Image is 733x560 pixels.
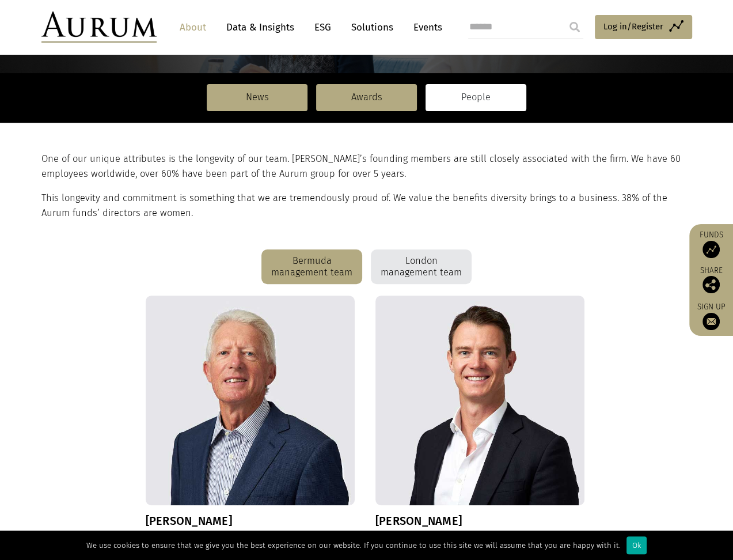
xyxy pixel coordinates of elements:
[695,302,727,330] a: Sign up
[695,230,727,258] a: Funds
[345,17,399,38] a: Solutions
[563,16,586,39] input: Submit
[316,84,417,111] a: Awards
[309,17,337,38] a: ESG
[702,241,720,258] img: Access Funds
[221,17,300,38] a: Data & Insights
[408,17,442,38] a: Events
[41,152,689,182] p: One of our unique attributes is the longevity of our team. [PERSON_NAME]’s founding members are s...
[41,191,689,221] p: This longevity and commitment is something that we are tremendously proud of. We value the benefi...
[207,84,307,111] a: News
[174,17,212,38] a: About
[41,12,157,43] img: Aurum
[375,514,585,528] h3: [PERSON_NAME]
[695,267,727,293] div: Share
[371,249,472,284] div: London management team
[626,536,647,554] div: Ok
[702,313,720,330] img: Sign up to our newsletter
[261,249,362,284] div: Bermuda management team
[702,276,720,293] img: Share this post
[603,20,663,33] span: Log in/Register
[595,15,692,39] a: Log in/Register
[426,84,526,111] a: People
[146,514,355,528] h3: [PERSON_NAME]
